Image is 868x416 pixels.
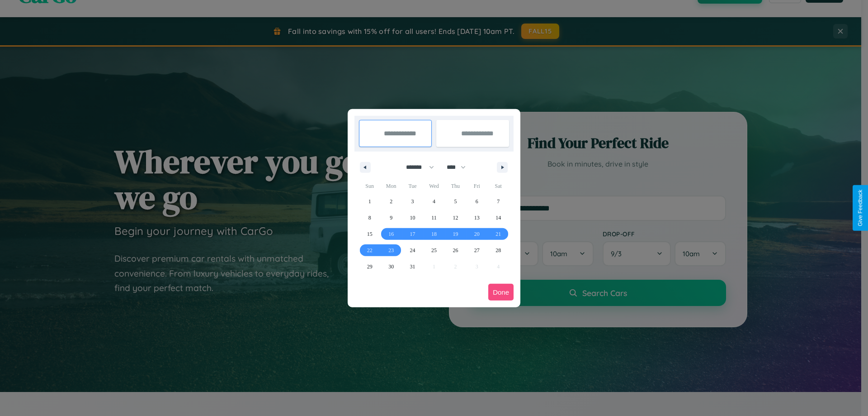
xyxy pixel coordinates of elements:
span: 12 [453,210,458,226]
button: 12 [445,210,466,226]
button: 20 [466,226,487,242]
button: 4 [423,193,444,210]
button: 25 [423,242,444,258]
button: 9 [380,210,401,226]
button: 5 [445,193,466,210]
button: 2 [380,193,401,210]
span: 5 [454,193,457,210]
button: 1 [359,193,380,210]
button: Done [488,284,514,301]
button: 8 [359,210,380,226]
span: 20 [474,226,480,242]
span: 30 [388,258,394,275]
button: 30 [380,258,401,275]
span: 2 [390,193,392,210]
span: 1 [368,193,371,210]
span: 26 [453,242,458,258]
div: Give Feedback [857,190,863,226]
span: Wed [423,179,444,193]
button: 15 [359,226,380,242]
button: 11 [423,210,444,226]
span: 22 [367,242,373,258]
span: 10 [410,210,415,226]
span: 13 [474,210,480,226]
button: 18 [423,226,444,242]
span: 6 [476,193,478,210]
span: 19 [453,226,458,242]
button: 7 [488,193,509,210]
span: 25 [431,242,437,258]
button: 21 [488,226,509,242]
button: 10 [402,210,423,226]
span: 17 [410,226,415,242]
button: 3 [402,193,423,210]
span: 27 [474,242,480,258]
span: Mon [380,179,401,193]
button: 14 [488,210,509,226]
button: 13 [466,210,487,226]
span: Sun [359,179,380,193]
span: Sat [488,179,509,193]
button: 29 [359,258,380,275]
span: 16 [388,226,394,242]
button: 24 [402,242,423,258]
span: 14 [495,210,501,226]
span: 23 [388,242,394,258]
span: 24 [410,242,415,258]
span: Fri [466,179,487,193]
button: 31 [402,258,423,275]
button: 27 [466,242,487,258]
span: 29 [367,258,373,275]
span: 7 [497,193,500,210]
button: 22 [359,242,380,258]
span: 21 [495,226,501,242]
button: 6 [466,193,487,210]
span: Tue [402,179,423,193]
button: 23 [380,242,401,258]
span: 15 [367,226,373,242]
span: 28 [495,242,501,258]
span: 3 [411,193,414,210]
button: 16 [380,226,401,242]
span: 11 [431,210,437,226]
button: 28 [488,242,509,258]
span: 9 [390,210,392,226]
span: 31 [410,258,415,275]
button: 17 [402,226,423,242]
button: 26 [445,242,466,258]
span: Thu [445,179,466,193]
span: 8 [368,210,371,226]
span: 18 [431,226,437,242]
button: 19 [445,226,466,242]
span: 4 [433,193,435,210]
